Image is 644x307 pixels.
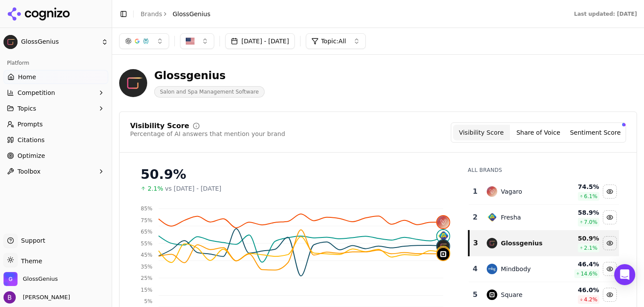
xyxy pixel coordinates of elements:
[141,241,152,247] tspan: 55%
[18,88,55,97] span: Competition
[501,265,531,273] div: Mindbody
[487,290,497,300] img: square
[561,182,599,191] div: 74.5 %
[19,293,70,301] span: [PERSON_NAME]
[453,125,510,140] button: Visibility Score
[173,10,210,18] span: GlossGenius
[18,167,41,176] span: Toolbox
[141,10,162,17] a: Brands
[473,238,478,248] div: 3
[18,258,42,265] span: Theme
[603,236,617,250] button: Hide glossgenius data
[18,104,36,113] span: Topics
[21,38,98,46] span: GlossGenius
[437,240,449,252] img: glossgenius
[4,35,18,49] img: GlossGenius
[469,230,619,256] tr: 3glossgeniusGlossgenius50.9%2.1%Hide glossgenius data
[4,86,108,100] button: Competition
[23,275,58,283] span: GlossGenius
[437,216,449,228] img: vagaro
[584,296,598,303] span: 4.2 %
[487,238,497,248] img: glossgenius
[141,217,152,223] tspan: 75%
[487,212,497,223] img: fresha
[561,234,599,243] div: 50.9 %
[18,236,45,245] span: Support
[603,288,617,302] button: Hide square data
[4,272,58,286] button: Open organization switcher
[18,136,45,144] span: Citations
[130,122,189,129] div: Visibility Score
[141,10,210,18] nav: breadcrumb
[4,101,108,115] button: Topics
[501,213,521,222] div: Fresha
[144,298,152,304] tspan: 5%
[501,239,542,248] div: Glossgenius
[469,179,619,205] tr: 1vagaroVagaro74.5%6.1%Hide vagaro data
[18,73,36,81] span: Home
[561,260,599,269] div: 46.4 %
[18,151,45,160] span: Optimize
[472,186,478,197] div: 1
[4,56,108,70] div: Platform
[510,125,567,140] button: Share of Voice
[614,264,635,285] div: Open Intercom Messenger
[4,291,16,304] img: Bruce Hogan
[4,149,108,163] a: Optimize
[141,275,152,281] tspan: 25%
[469,256,619,282] tr: 4mindbodyMindbody46.4%14.6%Hide mindbody data
[4,117,108,131] a: Prompts
[580,270,597,277] span: 14.6 %
[141,252,152,258] tspan: 45%
[4,70,108,84] a: Home
[437,248,449,260] img: square
[165,184,222,193] span: vs [DATE] - [DATE]
[472,212,478,223] div: 2
[437,230,449,242] img: fresha
[468,167,619,174] div: All Brands
[603,185,617,199] button: Hide vagaro data
[154,86,265,98] span: Salon and Spa Management Software
[141,229,152,235] tspan: 65%
[186,37,195,45] img: US
[119,69,147,97] img: GlossGenius
[4,164,108,178] button: Toolbox
[18,120,43,129] span: Prompts
[584,193,598,200] span: 6.1 %
[501,187,522,196] div: Vagaro
[603,210,617,224] button: Hide fresha data
[4,133,108,147] a: Citations
[225,33,295,49] button: [DATE] - [DATE]
[141,287,152,293] tspan: 15%
[148,184,163,193] span: 2.1%
[472,264,478,274] div: 4
[4,291,70,304] button: Open user button
[574,10,637,17] div: Last updated: [DATE]
[567,125,624,140] button: Sentiment Score
[141,206,152,212] tspan: 85%
[603,262,617,276] button: Hide mindbody data
[561,208,599,217] div: 58.9 %
[130,129,285,138] div: Percentage of AI answers that mention your brand
[584,219,598,226] span: 7.0 %
[584,244,598,251] span: 2.1 %
[487,264,497,274] img: mindbody
[141,167,450,182] div: 50.9%
[141,264,152,270] tspan: 35%
[4,272,18,286] img: GlossGenius
[501,290,522,299] div: Square
[487,186,497,197] img: vagaro
[472,290,478,300] div: 5
[321,37,346,45] span: Topic: All
[154,69,265,83] div: Glossgenius
[469,205,619,230] tr: 2freshaFresha58.9%7.0%Hide fresha data
[561,286,599,294] div: 46.0 %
